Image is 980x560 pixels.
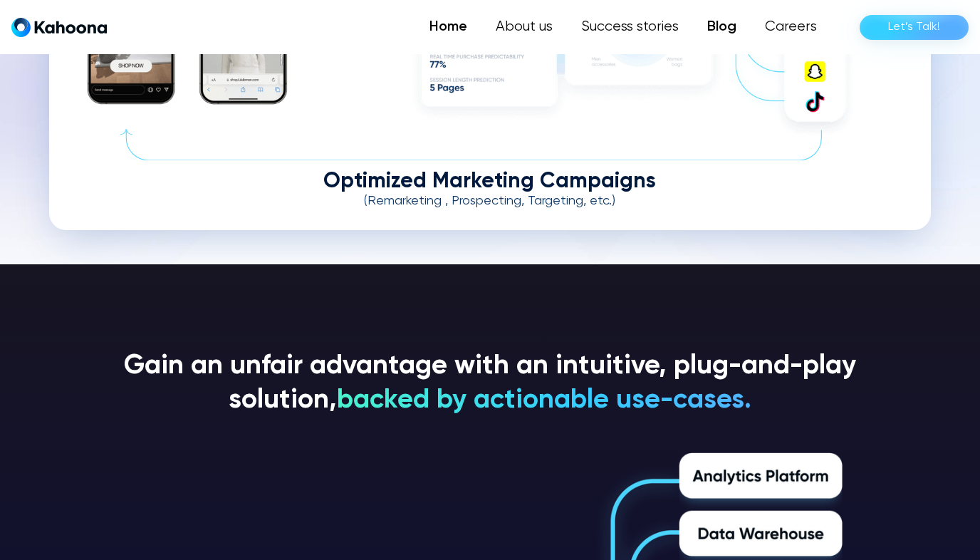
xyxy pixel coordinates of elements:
h3: Gain an unfair advantage with an intuitive, plug-and-play solution, [49,350,931,418]
div: Optimized Marketing Campaigns [83,171,897,193]
div: Let’s Talk! [888,16,940,38]
a: Success stories [567,13,693,41]
div: (Remarketing , Prospecting, Targeting, etc.) [83,194,897,209]
a: Blog [693,13,751,41]
a: Careers [751,13,831,41]
a: About us [481,13,567,41]
a: Let’s Talk! [860,15,969,40]
a: Home [415,13,481,41]
span: backed by actionable use-cases. [337,387,751,414]
a: home [11,17,107,38]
